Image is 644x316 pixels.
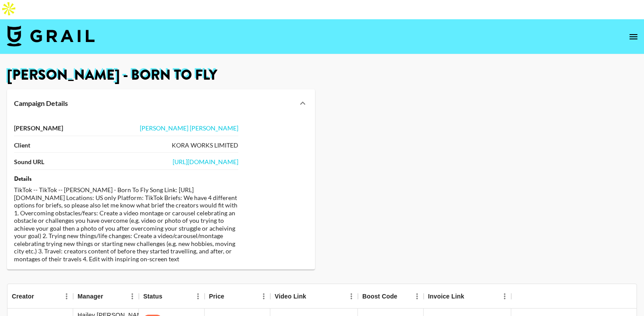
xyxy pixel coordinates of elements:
button: Menu [498,290,511,303]
div: Creator [12,284,34,309]
div: Campaign Details [7,89,315,117]
button: Menu [345,290,358,303]
button: Sort [306,290,318,302]
button: open drawer [625,28,642,46]
button: Sort [163,290,175,302]
strong: Sound URL [14,158,44,166]
div: Boost Code [358,284,424,309]
button: Sort [34,290,46,302]
div: Details [14,175,238,183]
div: Manager [73,284,139,309]
div: Invoice Link [424,284,511,309]
button: Menu [60,290,73,303]
a: [PERSON_NAME] [PERSON_NAME] [140,124,238,132]
div: Invoice Link [428,284,464,309]
button: Menu [191,290,205,303]
div: Price [205,284,270,309]
strong: [PERSON_NAME] [14,124,63,132]
div: Boost Code [362,284,397,309]
a: [URL][DOMAIN_NAME] [173,158,238,165]
button: Sort [397,290,410,302]
div: Video Link [275,284,306,309]
div: Creator [7,284,73,309]
img: Grail Talent [7,25,95,46]
div: Status [139,284,205,309]
strong: Client [14,141,30,149]
div: Manager [78,284,103,309]
button: Sort [464,290,477,302]
button: Menu [126,290,139,303]
div: TikTok -- TikTok -- [PERSON_NAME] - Born To Fly Song Link: [URL][DOMAIN_NAME] Locations: US only ... [14,186,238,263]
button: Menu [410,290,424,303]
button: Sort [103,290,116,302]
h1: [PERSON_NAME] - Born to Fly [7,68,637,82]
button: Sort [224,290,237,302]
div: Status [143,284,163,309]
button: Menu [257,290,270,303]
div: KORA WORKS LIMITED [172,141,238,149]
div: Price [209,284,224,309]
div: Video Link [270,284,358,309]
strong: Campaign Details [14,99,68,108]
